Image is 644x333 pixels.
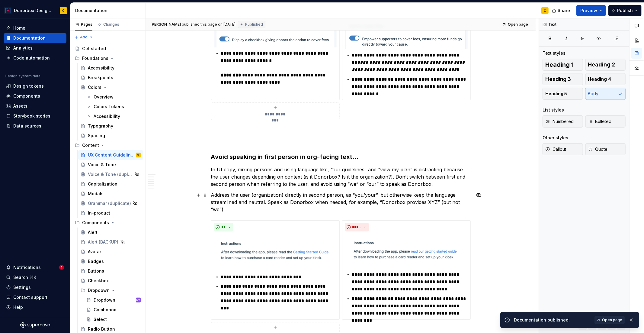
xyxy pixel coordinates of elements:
[88,210,110,216] div: In-product
[585,59,626,71] button: Heading 2
[585,115,626,128] button: Bulleted
[543,107,564,113] div: List styles
[78,73,143,82] a: Breakpoints
[78,247,143,257] a: Avatar
[544,8,546,13] div: C
[545,62,574,68] span: Heading 1
[588,146,608,152] span: Quote
[78,63,143,73] a: Accessibility
[78,189,143,199] a: Modals
[82,46,106,52] div: Get started
[75,8,143,14] div: Documentation
[88,123,113,129] div: Typography
[576,5,606,16] button: Preview
[88,239,118,245] div: Alert (BACKUP)
[78,208,143,218] a: In-product
[13,93,40,99] div: Components
[588,62,615,68] span: Heading 2
[82,55,108,61] div: Foundations
[138,152,139,158] div: C
[94,316,107,322] div: Select
[84,305,143,315] a: Combobox
[4,91,66,101] a: Components
[88,171,133,177] div: Voice & Tone (duplicate)
[549,5,574,16] button: Share
[588,118,612,124] span: Bulleted
[94,94,114,100] div: Overview
[558,8,570,14] span: Share
[14,8,53,14] div: Donorbox Design System
[75,22,92,27] div: Pages
[84,315,143,324] a: Select
[78,170,143,179] a: Voice & Tone (duplicate)
[78,237,143,247] a: Alert (BACKUP)
[151,22,181,27] span: [PERSON_NAME]
[594,316,625,324] a: Open page
[545,91,567,97] span: Heading 5
[78,82,143,92] a: Colors
[13,55,50,61] div: Code automation
[72,53,143,63] div: Foundations
[4,53,66,63] a: Code automation
[88,75,113,81] div: Breakpoints
[345,234,468,269] img: 2a366183-39b5-426e-8f28-4bafbd983434.png
[78,286,143,295] div: Dropdown
[88,249,101,255] div: Avatar
[62,8,65,13] div: C
[78,179,143,189] a: Capitalization
[88,152,135,158] div: UX Content Guidelines
[80,35,88,40] span: Add
[78,228,143,237] a: Alert
[1,4,69,17] button: Donorbox Design SystemC
[608,5,642,16] button: Publish
[13,123,41,129] div: Data sources
[78,150,143,160] a: UX Content GuidelinesC
[78,160,143,170] a: Voice & Tone
[545,146,566,152] span: Callout
[13,113,50,119] div: Storybook stories
[13,264,41,270] div: Notifications
[543,88,583,100] button: Heading 5
[580,8,597,14] span: Preview
[78,266,143,276] a: Buttons
[585,143,626,155] button: Quote
[13,304,23,310] div: Help
[20,322,50,328] a: Supernova Logo
[78,276,143,286] a: Checkbox
[13,83,44,89] div: Design tokens
[545,76,571,82] span: Heading 3
[543,135,568,141] div: Other styles
[4,263,66,272] button: Notifications1
[4,43,66,53] a: Analytics
[211,191,471,213] p: Address the user (organization) directly in second person, as “you/your”, but otherwise keep the ...
[4,302,66,312] button: Help
[84,92,143,102] a: Overview
[4,23,66,33] a: Home
[214,234,337,271] img: c31c9a6f-7f8a-4197-8503-849d79004c56.png
[103,22,119,27] div: Changes
[78,121,143,131] a: Typography
[245,22,263,27] span: Published
[94,113,120,119] div: Accessibility
[88,326,115,332] div: Radio Button
[514,317,591,323] div: Documentation published.
[72,33,95,41] button: Add
[13,45,33,51] div: Analytics
[13,274,36,280] div: Search ⌘K
[585,73,626,85] button: Heading 4
[345,19,468,49] img: 35eb6989-ab5e-4525-847a-8408de2b7b67.png
[88,84,101,90] div: Colors
[4,33,66,43] a: Documentation
[78,257,143,266] a: Badges
[13,25,25,31] div: Home
[4,81,66,91] a: Design tokens
[4,7,11,14] img: 17077652-375b-4f2c-92b0-528c72b71ea0.png
[214,19,337,47] img: 7eaf83f0-cfc3-4f55-8db6-cf85e337ff26.png
[59,265,64,270] span: 1
[88,191,104,197] div: Modals
[84,112,143,121] a: Accessibility
[88,133,105,139] div: Spacing
[13,284,31,290] div: Settings
[72,141,143,150] div: Content
[94,297,115,303] div: Dropdown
